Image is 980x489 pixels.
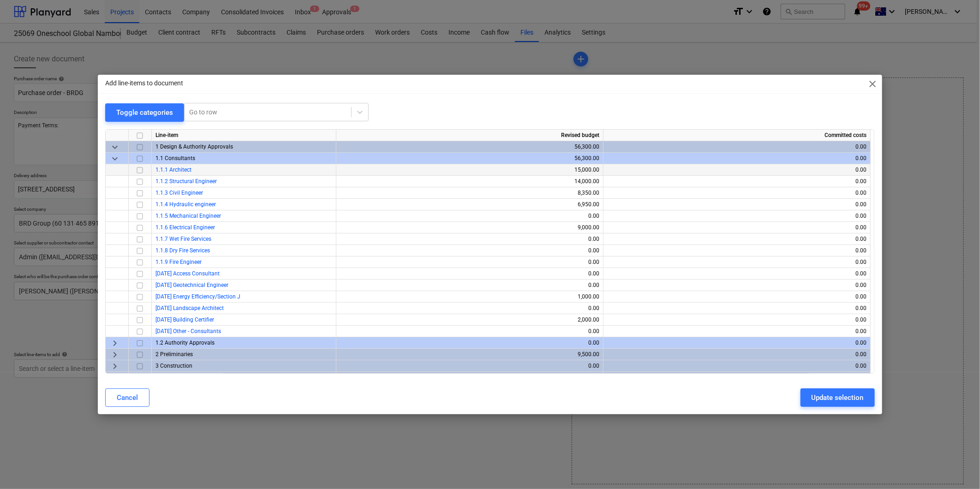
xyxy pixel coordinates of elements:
div: Toggle categories [116,107,173,119]
div: 0.00 [607,256,866,268]
div: 0.00 [607,210,866,222]
div: Revised budget [336,130,604,141]
span: 1.1.14 Building Certifier [155,316,214,323]
div: 2,000.00 [340,314,599,326]
div: 9,000.00 [340,222,599,233]
div: 0.00 [607,360,866,372]
span: 1.2 Authority Approvals [155,340,215,346]
span: 2 Preliminaries [155,351,193,358]
div: 0.00 [340,256,599,268]
button: Cancel [105,388,149,407]
div: 0.00 [607,176,866,187]
div: 0.00 [607,199,866,210]
span: 3 Construction [155,363,192,369]
button: Update selection [801,388,875,407]
div: 56,300.00 [340,153,599,164]
div: Cancel [117,392,138,404]
span: 1.1.99 Other - Consultants [155,328,221,334]
span: 1.1 Consultants [155,155,195,161]
span: keyboard_arrow_down [109,153,120,164]
span: keyboard_arrow_right [109,361,120,372]
span: 1.1.11 Geotechnical Engineer [155,282,228,288]
a: 1.1.4 Hydraulic engineer [155,201,216,208]
a: [DATE] Geotechnical Engineer [155,282,228,288]
div: 0.00 [607,349,866,360]
div: 0.00 [607,303,866,314]
div: 0.00 [607,222,866,233]
a: 1.1.6 Electrical Engineer [155,224,215,231]
div: Line-item [152,130,336,141]
div: 0.00 [340,233,599,245]
div: 6,950.00 [340,199,599,210]
div: 0.00 [340,280,599,291]
div: 0.00 [340,210,599,222]
a: 1.1.2 Structural Engineer [155,178,217,185]
div: 0.00 [340,245,599,256]
div: 0.00 [607,314,866,326]
div: 0.00 [340,337,599,349]
div: 0.00 [340,326,599,337]
div: 0.00 [340,303,599,314]
span: close [867,78,878,89]
a: [DATE] Building Certifier [155,316,214,323]
div: 9,500.00 [340,349,599,360]
div: 0.00 [340,268,599,280]
a: 1.1.5 Mechanical Engineer [155,213,221,219]
div: 0.00 [607,337,866,349]
span: keyboard_arrow_right [109,349,120,360]
div: 0.00 [607,372,866,383]
div: 0.00 [607,245,866,256]
div: 0.00 [607,141,866,153]
div: Update selection [812,392,864,404]
a: 1.1.3 Civil Engineer [155,190,203,196]
span: 1.1.13 Landscape Architect [155,305,224,311]
div: 0.00 [340,360,599,372]
p: Add line-items to document [105,78,183,88]
span: keyboard_arrow_right [109,338,120,349]
div: 0.00 [607,233,866,245]
a: 1.1.8 Dry Fire Services [155,247,210,254]
div: 15,000.00 [340,164,599,176]
span: 1 Design & Authority Approvals [155,143,233,150]
div: 0.00 [607,268,866,280]
span: 1.1.12 Energy Efficiency/Section J [155,293,240,300]
a: [DATE] Energy Efficiency/Section J [155,293,240,300]
a: 1.1.1 Architect [155,167,191,173]
span: keyboard_arrow_right [109,372,120,383]
div: 1,000.00 [340,291,599,303]
a: 1.1.9 Fire Engineer [155,259,202,265]
a: 1.1.7 Wet Fire Services [155,236,211,242]
a: [DATE] Access Consultant [155,270,220,277]
div: 0.00 [340,372,599,383]
div: 0.00 [607,164,866,176]
iframe: Chat Widget [934,445,980,489]
span: keyboard_arrow_down [109,142,120,153]
div: Committed costs [604,130,871,141]
button: Toggle categories [105,103,184,122]
div: 0.00 [607,153,866,164]
div: 0.00 [607,187,866,199]
div: 56,300.00 [340,141,599,153]
div: 0.00 [607,291,866,303]
a: [DATE] Other - Consultants [155,328,221,334]
div: 0.00 [607,280,866,291]
div: 14,000.00 [340,176,599,187]
div: 8,350.00 [340,187,599,199]
span: 1.1.10 Access Consultant [155,270,220,277]
div: 0.00 [607,326,866,337]
a: [DATE] Landscape Architect [155,305,224,311]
